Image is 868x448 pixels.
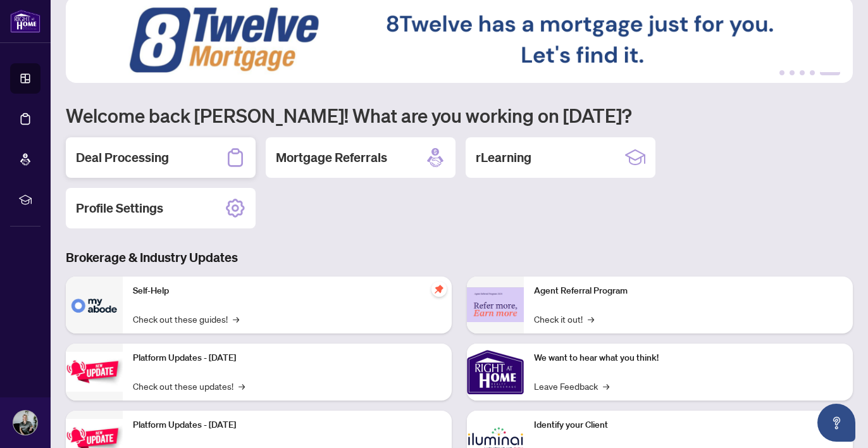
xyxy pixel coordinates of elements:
button: 2 [790,70,795,75]
button: 3 [800,70,805,75]
img: We want to hear what you think! [467,344,524,401]
button: 4 [810,70,815,75]
button: Open asap [817,404,855,442]
a: Check out these guides!→ [133,312,239,326]
p: Agent Referral Program [534,284,843,298]
p: Identify your Client [534,418,843,432]
a: Check it out!→ [534,312,594,326]
img: Profile Icon [13,411,37,435]
button: 5 [820,70,840,75]
img: logo [10,9,40,33]
h2: Profile Settings [76,199,163,217]
span: pushpin [431,282,447,297]
span: → [239,379,245,393]
span: → [603,379,609,393]
h2: Mortgage Referrals [276,149,387,166]
h1: Welcome back [PERSON_NAME]! What are you working on [DATE]? [66,103,853,127]
a: Leave Feedback→ [534,379,609,393]
span: → [588,312,594,326]
img: Platform Updates - July 21, 2025 [66,352,123,392]
a: Check out these updates!→ [133,379,245,393]
img: Agent Referral Program [467,287,524,322]
h2: rLearning [476,149,531,166]
h2: Deal Processing [76,149,169,166]
button: 1 [779,70,784,75]
p: Self-Help [133,284,442,298]
p: Platform Updates - [DATE] [133,351,442,365]
img: Self-Help [66,277,123,333]
span: → [233,312,239,326]
h3: Brokerage & Industry Updates [66,249,853,266]
p: Platform Updates - [DATE] [133,418,442,432]
p: We want to hear what you think! [534,351,843,365]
